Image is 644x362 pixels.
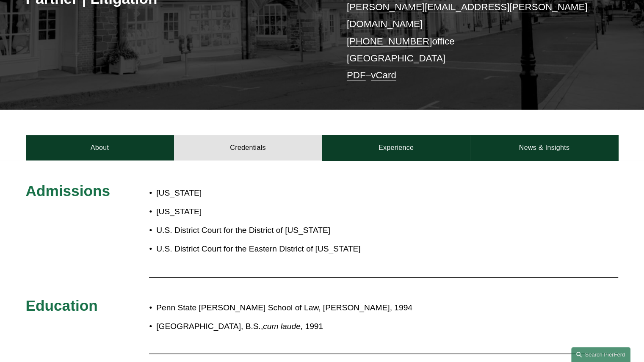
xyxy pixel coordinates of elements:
p: U.S. District Court for the Eastern District of [US_STATE] [156,242,371,257]
span: Admissions [26,182,110,199]
a: Credentials [174,135,322,160]
span: Education [26,297,98,314]
a: About [26,135,174,160]
p: U.S. District Court for the District of [US_STATE] [156,223,371,238]
em: cum laude [263,322,301,331]
a: News & Insights [470,135,618,160]
a: Experience [322,135,470,160]
p: Penn State [PERSON_NAME] School of Law, [PERSON_NAME], 1994 [156,301,544,315]
a: PDF [347,70,366,80]
p: [GEOGRAPHIC_DATA], B.S., , 1991 [156,319,544,334]
p: [US_STATE] [156,186,371,201]
a: [PHONE_NUMBER] [347,36,432,47]
a: [PERSON_NAME][EMAIL_ADDRESS][PERSON_NAME][DOMAIN_NAME] [347,2,588,29]
a: Search this site [571,347,630,362]
p: [US_STATE] [156,204,371,219]
a: vCard [371,70,396,80]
